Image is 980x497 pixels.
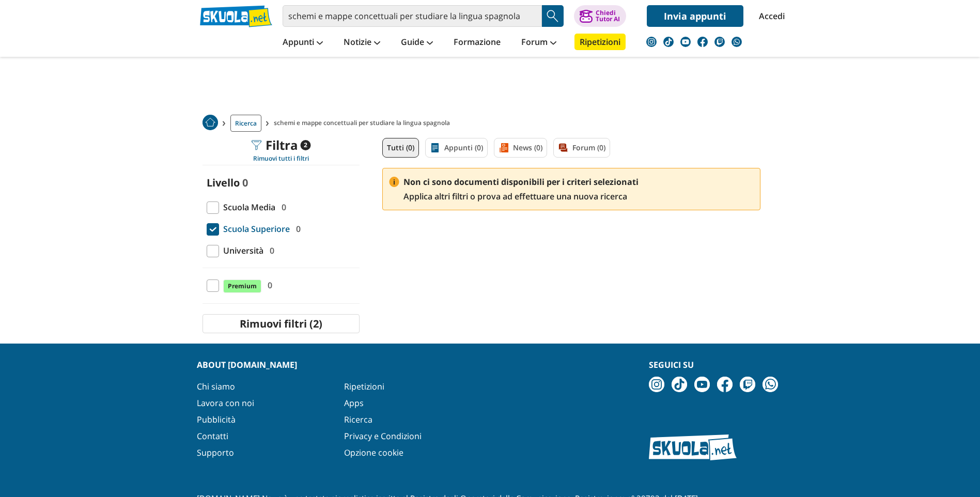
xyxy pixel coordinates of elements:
img: facebook [717,377,733,392]
input: Cerca appunti, riassunti o versioni [283,5,542,27]
a: Ricerca [344,414,372,425]
img: Nessun risultato [389,177,399,187]
div: Rimuovi tutti i filtri [203,154,360,163]
div: Filtra [251,138,310,152]
a: Appunti [280,34,325,52]
button: ChiediTutor AI [574,5,626,27]
img: tiktok [672,377,687,392]
a: Privacy e Condizioni [344,430,422,442]
a: Home [203,115,218,132]
span: Non ci sono documenti disponibili per i criteri selezionati [403,175,639,189]
span: Scuola Media [219,200,275,214]
img: Cerca appunti, riassunti o versioni [545,8,561,24]
div: Chiedi Tutor AI [596,10,620,22]
img: twitch [714,37,725,47]
span: 0 [292,222,301,236]
img: tiktok [663,37,674,47]
img: instagram [649,377,664,392]
img: Filtra filtri mobile [251,140,261,150]
img: Home [203,115,218,130]
img: facebook [697,37,708,47]
img: WhatsApp [732,37,742,47]
span: Università [219,244,263,257]
img: instagram [646,37,657,47]
a: Notizie [341,34,383,52]
a: Contatti [197,430,228,442]
a: Accedi [759,5,781,27]
span: 0 [277,200,286,214]
a: Ripetizioni [344,381,384,392]
a: Opzione cookie [344,447,403,458]
a: Tutti (0) [382,138,419,158]
a: Guide [398,34,435,52]
label: Livello [207,176,240,190]
strong: Seguici su [649,359,694,370]
a: Apps [344,397,364,409]
span: 0 [263,278,272,292]
a: Chi siamo [197,381,235,392]
a: Lavora con noi [197,397,254,409]
a: Invia appunti [647,5,743,27]
span: Premium [223,279,261,293]
a: Supporto [197,447,234,458]
img: youtube [680,37,691,47]
button: Rimuovi filtri (2) [203,314,360,333]
img: twitch [740,377,755,392]
p: Applica altri filtri o prova ad effettuare una nuova ricerca [403,175,639,204]
span: 0 [242,176,248,190]
span: schemi e mappe concettuali per studiare la lingua spagnola [274,115,454,132]
span: Scuola Superiore [219,222,290,236]
a: Formazione [451,34,503,52]
strong: About [DOMAIN_NAME] [197,359,297,370]
img: youtube [694,377,710,392]
a: Ricerca [230,115,261,132]
a: Pubblicità [197,414,236,425]
img: Skuola.net [649,434,737,460]
span: 2 [300,140,310,150]
button: Search Button [542,5,564,27]
span: 0 [266,244,274,257]
img: WhatsApp [763,377,778,392]
a: Ripetizioni [574,34,626,50]
a: Forum [519,34,559,52]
